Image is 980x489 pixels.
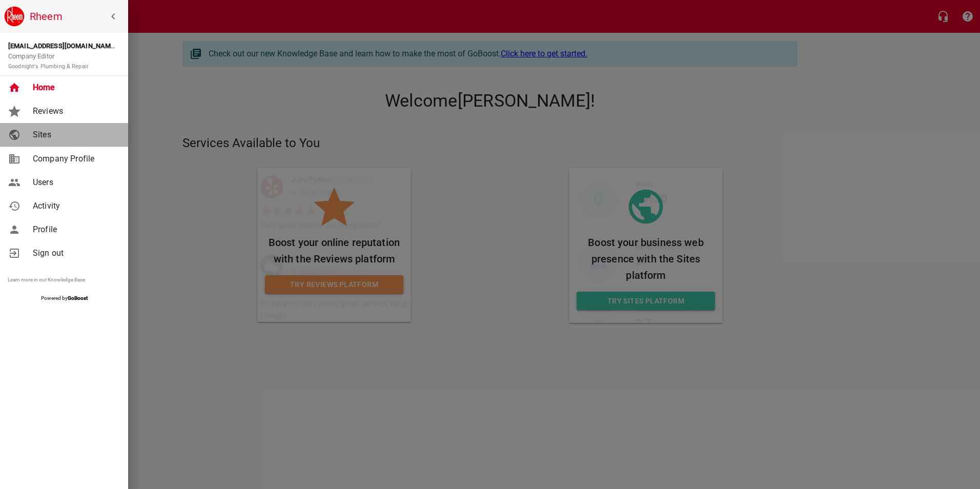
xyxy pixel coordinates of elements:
[8,277,85,282] a: Learn more in our Knowledge Base
[33,247,116,259] span: Sign out
[33,81,116,94] span: Home
[8,52,89,70] span: Company Editor
[8,42,116,50] strong: [EMAIL_ADDRESS][DOMAIN_NAME]
[33,200,116,212] span: Activity
[33,176,116,189] span: Users
[33,223,116,236] span: Profile
[41,295,88,301] span: Powered by
[4,6,25,27] img: rheem.png
[33,153,116,165] span: Company Profile
[33,129,116,141] span: Sites
[30,8,124,25] h6: Rheem
[68,295,88,301] strong: GoBoost
[33,105,116,117] span: Reviews
[8,63,89,70] small: Goodnight's Plumbing & Repair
